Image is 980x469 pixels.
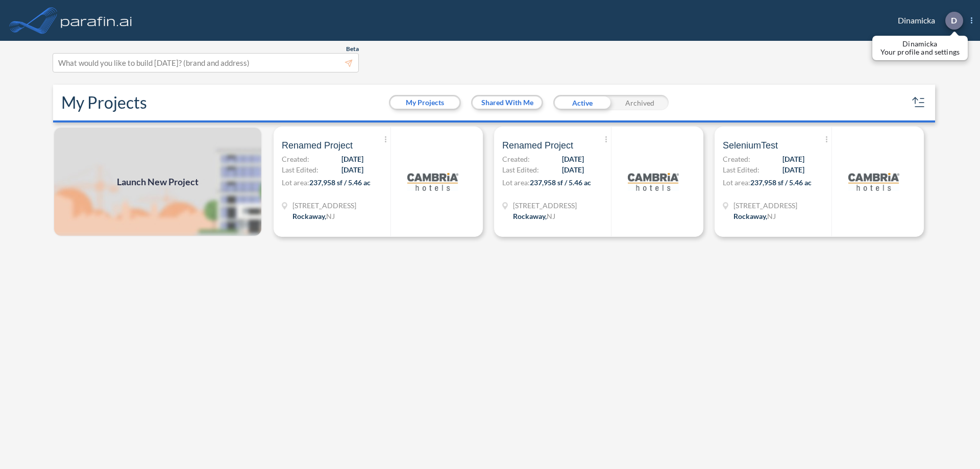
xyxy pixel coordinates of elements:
[513,200,577,211] span: 321 Mt Hope Ave
[530,178,591,187] span: 237,958 sf / 5.46 ac
[309,178,371,187] span: 237,958 sf / 5.46 ac
[553,95,611,110] div: Active
[341,164,363,175] span: [DATE]
[282,178,309,187] span: Lot area:
[473,96,542,109] button: Shared With Me
[880,48,960,56] p: Your profile and settings
[848,156,899,207] img: logo
[611,95,669,110] div: Archived
[723,178,750,187] span: Lot area:
[723,154,750,164] span: Created:
[782,164,804,175] span: [DATE]
[750,178,812,187] span: 237,958 sf / 5.46 ac
[502,178,530,187] span: Lot area:
[513,212,547,220] span: Rockaway ,
[723,139,778,152] span: SeleniumTest
[292,212,326,220] span: Rockaway ,
[346,45,359,53] span: Beta
[292,200,356,211] span: 321 Mt Hope Ave
[502,139,573,152] span: Renamed Project
[562,154,584,164] span: [DATE]
[282,164,318,175] span: Last Edited:
[782,154,804,164] span: [DATE]
[292,211,335,221] div: Rockaway, NJ
[951,16,957,25] p: D
[733,212,767,220] span: Rockaway ,
[407,156,458,207] img: logo
[59,10,134,31] img: logo
[282,139,353,152] span: Renamed Project
[547,212,555,220] span: NJ
[53,127,262,237] a: Launch New Project
[282,154,309,164] span: Created:
[390,96,459,109] button: My Projects
[883,12,972,30] div: Dinamicka
[628,156,679,207] img: logo
[502,154,530,164] span: Created:
[767,212,776,220] span: NJ
[513,211,555,221] div: Rockaway, NJ
[502,164,539,175] span: Last Edited:
[326,212,335,220] span: NJ
[911,94,927,111] button: sort
[53,127,262,237] img: add
[733,200,797,211] span: 321 Mt Hope Ave
[723,164,759,175] span: Last Edited:
[117,175,199,189] span: Launch New Project
[562,164,584,175] span: [DATE]
[61,93,147,112] h2: My Projects
[341,154,363,164] span: [DATE]
[733,211,776,221] div: Rockaway, NJ
[880,40,960,48] p: Dinamicka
